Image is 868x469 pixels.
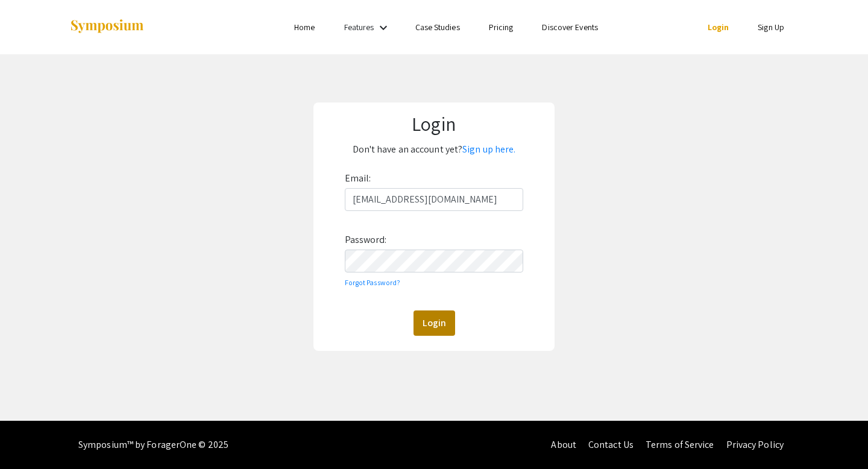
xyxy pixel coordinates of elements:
[322,112,546,135] h1: Login
[542,22,598,33] a: Discover Events
[708,22,729,33] a: Login
[322,140,546,159] p: Don't have an account yet?
[78,421,228,469] div: Symposium™ by ForagerOne © 2025
[462,143,515,156] a: Sign up here.
[376,20,391,35] mat-icon: Expand Features list
[646,438,714,451] a: Terms of Service
[345,278,401,287] a: Forgot Password?
[489,22,514,33] a: Pricing
[588,438,634,451] a: Contact Us
[415,22,460,33] a: Case Studies
[345,169,371,188] label: Email:
[345,230,387,250] label: Password:
[551,438,576,451] a: About
[9,415,51,460] iframe: Chat
[344,22,374,33] a: Features
[758,22,784,33] a: Sign Up
[294,22,315,33] a: Home
[414,310,455,336] button: Login
[69,19,145,35] img: Symposium by ForagerOne
[726,438,784,451] a: Privacy Policy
